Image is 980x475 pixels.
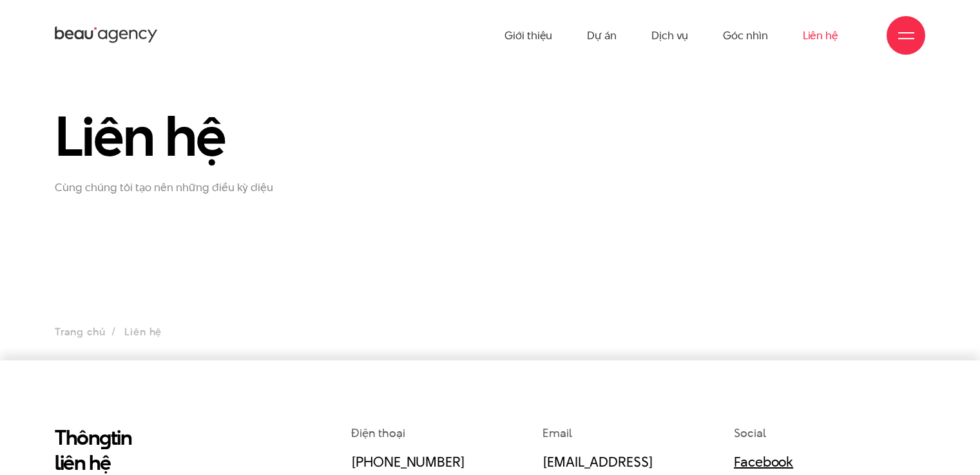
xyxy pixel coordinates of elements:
p: Cùng chúng tôi tạo nên những điều kỳ diệu [55,181,332,194]
a: Trang chủ [55,324,105,339]
a: [PHONE_NUMBER] [351,452,465,471]
en: g [99,423,111,452]
span: Email [543,425,572,441]
a: Facebook [734,452,793,471]
span: Social [734,425,765,441]
h2: Thôn tin liên hệ [55,425,258,475]
h1: Liên hệ [55,106,332,165]
span: Điện thoại [351,425,405,441]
